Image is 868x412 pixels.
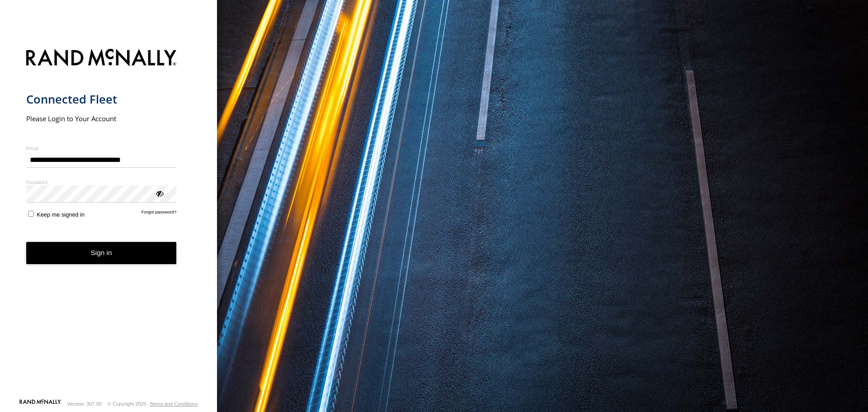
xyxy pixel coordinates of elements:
a: Visit our Website [19,399,61,408]
form: main [26,43,191,398]
h1: Connected Fleet [26,92,177,107]
h2: Please Login to Your Account [26,114,177,123]
button: Sign in [26,242,177,264]
span: Keep me signed in [37,211,85,218]
label: Email [26,145,177,152]
img: Rand McNally [26,47,177,70]
div: © Copyright 2025 - [108,401,198,407]
input: Keep me signed in [28,211,34,217]
a: Forgot password? [142,209,177,218]
label: Password [26,179,177,185]
a: Terms and Conditions [150,401,198,407]
div: ViewPassword [155,189,164,198]
div: Version: 307.00 [67,401,102,407]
